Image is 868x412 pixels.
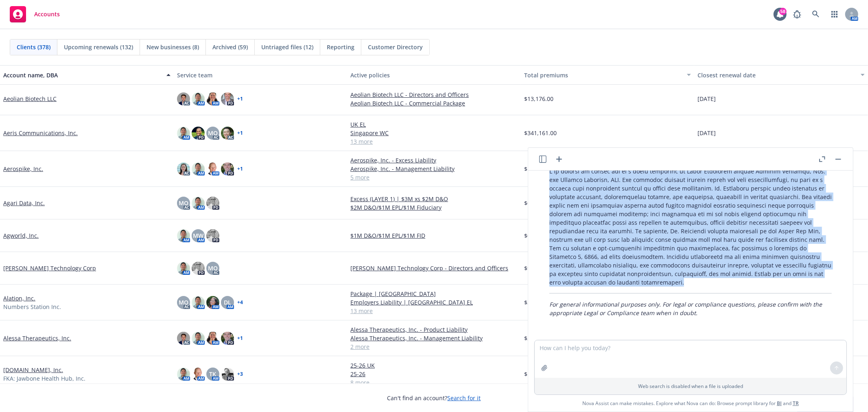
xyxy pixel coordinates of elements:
img: photo [206,162,219,175]
a: [DOMAIN_NAME], Inc. [3,366,63,374]
span: $166,500.48 [524,370,557,378]
img: photo [221,162,234,175]
span: Clients (378) [17,43,50,51]
a: 2 more [350,342,518,351]
a: Singapore WC [350,129,518,137]
a: Report a Bug [789,6,805,22]
img: photo [192,197,205,210]
a: Agari Data, Inc. [3,199,45,207]
a: Agworld, Inc. [3,231,39,240]
p: L ip dolorsi am consec adi el s doeiu temporinc ut Labor Etdolorem aliquae Adminim Veniamqu, Nos.... [549,167,832,287]
a: UK EL [350,120,518,129]
span: MQ [179,199,188,207]
img: photo [206,332,219,345]
a: Accounts [7,3,63,26]
div: 58 [779,8,787,15]
span: Reporting [327,43,354,51]
img: photo [177,127,190,140]
button: Closest renewal date [694,65,868,85]
span: [DATE] [697,94,716,103]
a: $1M D&O/$1M EPL/$1M FID [350,231,518,240]
a: Aeris Communications, Inc. [3,129,78,137]
img: photo [192,127,205,140]
span: MW [193,231,203,240]
a: Aeolian Biotech LLC - Directors and Officers [350,90,518,99]
img: photo [206,92,219,105]
a: Search [808,6,824,22]
span: FKA: Jawbone Health Hub, Inc. [3,374,85,383]
img: photo [221,92,234,105]
span: $128,961.00 [524,164,557,173]
a: Employers Liability | [GEOGRAPHIC_DATA] EL [350,298,518,307]
div: Active policies [350,71,518,79]
a: Aeolian Biotech LLC [3,94,57,103]
img: photo [206,229,219,242]
span: Can't find an account? [387,394,481,402]
button: Total premiums [521,65,695,85]
span: MQ [179,298,188,307]
span: Numbers Station Inc. [3,302,61,311]
a: + 1 [237,336,243,341]
div: Account name, DBA [3,71,162,79]
button: Active policies [347,65,521,85]
img: photo [221,332,234,345]
img: photo [177,332,190,345]
a: [PERSON_NAME] Technology Corp [3,264,96,272]
a: + 1 [237,131,243,136]
a: $2M D&O/$1M EPL/$1M Fiduciary [350,203,518,212]
img: photo [192,262,205,275]
div: Service team [177,71,344,79]
a: [PERSON_NAME] Technology Corp - Directors and Officers [350,264,518,272]
a: Aeolian Biotech LLC - Commercial Package [350,99,518,107]
span: Customer Directory [368,43,423,51]
span: Nova Assist can make mistakes. Explore what Nova can do: Browse prompt library for and [531,395,850,412]
span: [DATE] [697,129,716,137]
a: + 4 [237,300,243,305]
a: Aerospike, Inc. - Management Liability [350,164,518,173]
img: photo [221,368,234,381]
span: $9,447.00 [524,264,550,272]
span: $0.00 [524,199,539,207]
span: DL [224,298,231,307]
img: photo [192,296,205,309]
span: Upcoming renewals (132) [64,43,133,51]
a: Switch app [826,6,843,22]
span: $386,898.58 [524,298,557,307]
a: Excess (LAYER 1) | $3M xs $2M D&O [350,195,518,203]
a: Aerospike, Inc. - Excess Liability [350,156,518,164]
img: photo [192,162,205,175]
a: 13 more [350,137,518,146]
img: photo [177,162,190,175]
img: photo [206,296,219,309]
a: 13 more [350,307,518,315]
a: Aerospike, Inc. [3,164,43,173]
img: photo [177,262,190,275]
span: Accounts [34,11,60,18]
div: Total premiums [524,71,682,79]
a: 25-26 [350,370,518,378]
span: Archived (59) [212,43,248,51]
img: photo [206,197,219,210]
img: photo [177,92,190,105]
a: + 1 [237,167,243,171]
img: photo [192,332,205,345]
a: BI [777,400,782,407]
img: photo [192,92,205,105]
a: Alessa Therapeutics, Inc. - Product Liability [350,325,518,334]
button: Service team [174,65,348,85]
img: photo [192,368,205,381]
a: Package | [GEOGRAPHIC_DATA] [350,289,518,298]
span: New businesses (8) [146,43,199,51]
p: Web search is disabled when a file is uploaded [540,383,842,390]
a: + 1 [237,96,243,101]
img: photo [177,368,190,381]
a: Search for it [448,394,481,402]
a: Alessa Therapeutics, Inc. - Management Liability [350,334,518,342]
span: MQ [208,129,218,137]
em: For general informational purposes only. For legal or compliance questions, please confirm with t... [549,300,822,317]
span: Untriaged files (12) [261,43,313,51]
a: + 3 [237,372,243,377]
a: Alation, Inc. [3,294,35,302]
